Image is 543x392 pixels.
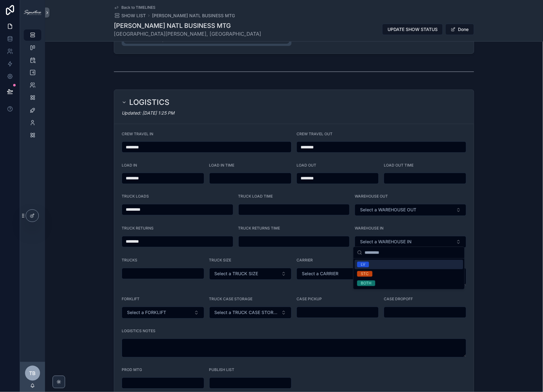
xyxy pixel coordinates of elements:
a: SHOW LIST [114,13,146,19]
button: Select Button [355,204,466,216]
h1: [PERSON_NAME] NATL BUSINESS MTG [114,21,261,30]
span: Back to TIMELINES [121,5,155,10]
span: CASE PICKUP [297,297,322,302]
button: UPDATE SHOW STATUS [382,24,443,35]
span: CASE DROPOFF [384,297,413,302]
span: LOAD IN [122,163,137,168]
span: TRUCK LOAD TIME [238,194,273,199]
span: CREW TRAVEL OUT [297,132,332,136]
span: PUBLISH LIST [209,368,235,372]
span: TB [29,369,36,377]
span: Select a FORKLIFT [127,310,166,316]
span: [GEOGRAPHIC_DATA][PERSON_NAME], [GEOGRAPHIC_DATA] [114,30,261,38]
button: Select Button [209,307,292,319]
span: LOAD OUT [297,163,316,168]
em: Updated: [DATE] 1:25 PM [122,110,175,116]
span: Select a WAREHOUSE IN [360,239,412,245]
span: Select a TRUCK CASE STORAGE [215,310,279,316]
button: Select Button [355,236,466,248]
h2: LOGISTICS [129,97,170,107]
span: Select a WAREHOUSE OUT [360,207,416,213]
span: WAREHOUSE IN [355,226,383,231]
div: Suggestions [353,259,464,289]
span: Select a TRUCK SIZE [215,271,258,277]
span: TRUCKS [122,258,137,263]
button: Select Button [297,268,379,280]
span: SHOW LIST [121,13,146,19]
span: TRUCK RETURNS [122,226,154,231]
div: scrollable content [20,25,45,149]
span: TRUCK CASE STORAGE [209,297,253,302]
span: LOAD IN TIME [209,163,235,168]
span: PROD MTG [122,368,142,372]
div: STC [361,271,369,277]
span: WAREHOUSE OUT [355,194,388,199]
span: TRUCK SIZE [209,258,231,263]
span: LOGISTICS NOTES [122,329,155,333]
div: BOTH [361,281,372,286]
a: Back to TIMELINES [114,5,155,10]
span: Select a CARRIER [302,271,338,277]
img: App logo [24,10,41,15]
button: Done [445,24,474,35]
span: TRUCK RETURNS TIME [238,226,280,231]
div: LV [361,262,365,267]
button: Select Button [122,307,204,319]
span: TRUCK LOADS [122,194,149,199]
span: FORKLIFT [122,297,140,302]
button: Select Button [209,268,292,280]
span: CREW TRAVEL IN [122,132,153,136]
span: CARRIER [297,258,313,263]
a: [PERSON_NAME] NATL BUSINESS MTG [152,13,235,19]
span: LOAD OUT TIME [384,163,414,168]
span: UPDATE SHOW STATUS [388,26,438,33]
